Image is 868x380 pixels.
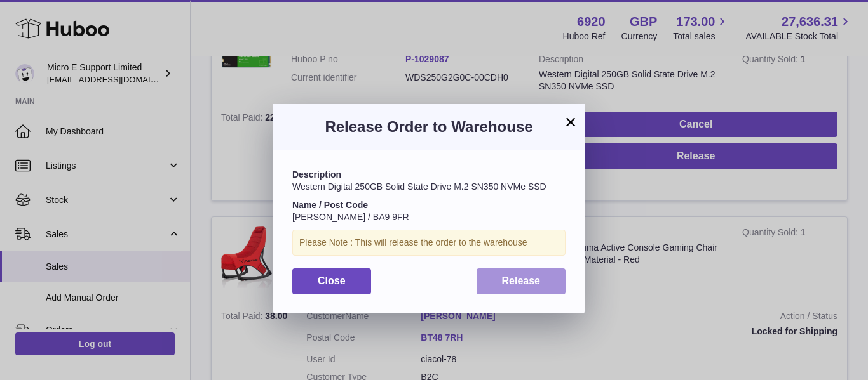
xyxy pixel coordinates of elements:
[292,117,566,137] h3: Release Order to Warehouse
[318,275,346,286] span: Close
[502,275,541,286] span: Release
[292,181,546,192] span: Western Digital 250GB Solid State Drive M.2 SN350 NVMe SSD
[292,200,368,210] strong: Name / Post Code
[477,268,566,294] button: Release
[563,114,578,129] button: ×
[292,268,371,294] button: Close
[292,212,409,222] span: [PERSON_NAME] / BA9 9FR
[292,230,566,256] div: Please Note : This will release the order to the warehouse
[292,169,341,180] strong: Description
